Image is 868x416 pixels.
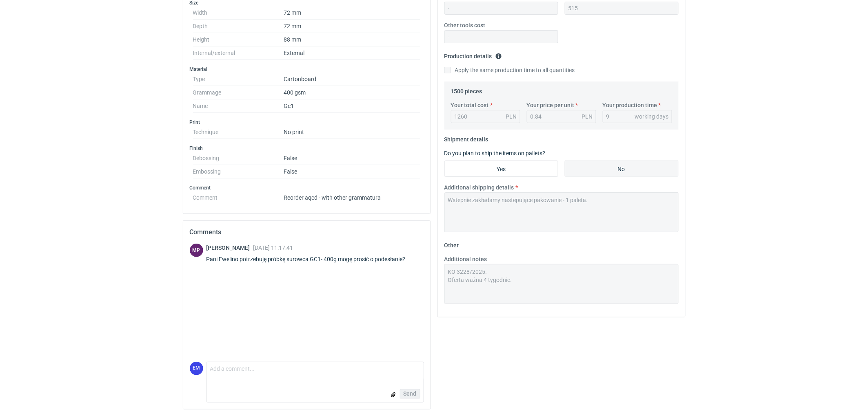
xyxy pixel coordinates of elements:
[284,125,421,139] dd: No print
[190,119,424,125] h3: Print
[284,46,421,60] dd: External
[206,244,253,251] span: [PERSON_NAME]
[190,66,424,73] h3: Material
[444,264,679,304] textarea: KO 3228/2025. Oferta ważna 4 tygodnie.
[635,112,669,121] div: working days
[190,244,203,257] figcaption: MP
[193,33,284,46] dt: Height
[193,99,284,113] dt: Name
[190,145,424,152] h3: Finish
[284,165,421,178] dd: False
[193,6,284,20] dt: Width
[284,73,421,86] dd: Cartonboard
[582,112,593,121] div: PLN
[451,85,482,95] legend: 1500 pieces
[444,183,514,191] label: Additional shipping details
[444,239,459,249] legend: Other
[193,46,284,60] dt: Internal/external
[190,185,424,191] h3: Comment
[253,244,293,251] span: [DATE] 11:17:41
[444,255,487,263] label: Additional notes
[190,362,203,375] div: Ewelina Macek
[603,101,657,109] label: Your production time
[444,50,502,59] legend: Production details
[206,255,415,263] div: Pani Ewelino potrzebuję próbkę surowca GC1- 400g mogę prosić o podesłanie?
[193,165,284,178] dt: Embossing
[444,21,486,29] label: Other tools cost
[193,20,284,33] dt: Depth
[400,389,420,399] button: Send
[404,391,417,397] span: Send
[193,73,284,86] dt: Type
[527,101,575,109] label: Your price per unit
[284,33,421,46] dd: 88 mm
[444,192,679,232] textarea: Wstepnie zakładamy nastepujące pakowanie - 1 paleta.
[190,227,424,237] h2: Comments
[193,191,284,201] dt: Comment
[190,362,203,375] figcaption: EM
[193,125,284,139] dt: Technique
[193,86,284,99] dt: Grammage
[190,244,203,257] div: Michał Palasek
[284,20,421,33] dd: 72 mm
[284,99,421,113] dd: Gc1
[284,191,421,201] dd: Reorder aqcd - with other grammatura
[284,6,421,20] dd: 72 mm
[444,150,546,156] label: Do you plan to ship the items on pallets?
[506,112,517,121] div: PLN
[284,152,421,165] dd: False
[451,101,489,109] label: Your total cost
[193,152,284,165] dt: Debossing
[284,86,421,99] dd: 400 gsm
[444,133,488,143] legend: Shipment details
[444,66,575,74] label: Apply the same production time to all quantities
